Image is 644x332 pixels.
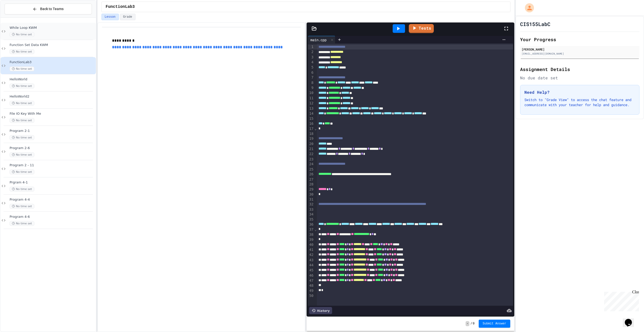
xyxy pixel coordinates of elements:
[10,101,34,106] span: No time set
[10,163,95,168] span: Program 2 - 11
[10,94,95,99] span: HelloWorld2
[10,84,34,88] span: No time set
[308,192,314,197] div: 30
[10,187,34,192] span: No time set
[10,129,95,133] span: Program 2-1
[308,55,314,60] div: 3
[314,227,317,231] span: Fold line
[308,126,314,131] div: 17
[308,44,314,50] div: 1
[473,322,474,326] span: 0
[10,215,95,219] span: Program 4-6
[483,322,506,326] span: Submit Answer
[10,32,34,37] span: No time set
[524,97,635,107] p: Switch to "Grade View" to access the chat feature and communicate with your teacher for help and ...
[308,217,314,222] div: 35
[308,222,314,227] div: 36
[470,322,472,326] span: /
[520,2,535,14] div: My Account
[308,197,314,202] div: 31
[308,106,314,111] div: 13
[308,202,314,207] div: 32
[308,172,314,177] div: 26
[10,43,95,47] span: Function Set Data KWM
[308,70,314,75] div: 6
[308,283,314,288] div: 48
[308,207,314,212] div: 33
[308,293,314,298] div: 50
[5,4,92,14] button: Back to Teams
[308,273,314,278] div: 46
[479,320,511,328] button: Submit Answer
[308,75,314,80] div: 7
[10,204,34,209] span: No time set
[308,247,314,252] div: 41
[308,65,314,70] div: 5
[466,321,469,326] span: -
[101,14,119,20] button: Lesson
[623,312,639,327] iframe: chat widget
[308,162,314,167] div: 24
[308,111,314,116] div: 14
[308,252,314,257] div: 42
[520,36,639,43] h2: Your Progress
[40,6,64,12] span: Back to Teams
[308,187,314,192] div: 29
[10,60,95,64] span: FunctionLab3
[308,80,314,85] div: 8
[10,152,34,157] span: No time set
[308,85,314,90] div: 9
[602,290,639,311] iframe: chat widget
[308,268,314,273] div: 45
[522,47,638,52] div: [PERSON_NAME]
[308,232,314,237] div: 38
[308,177,314,182] div: 27
[10,49,34,54] span: No time set
[10,112,95,116] span: File IO Key With Me
[10,170,34,174] span: No time set
[314,127,317,131] span: Fold line
[308,258,314,263] div: 43
[308,288,314,293] div: 49
[308,101,314,106] div: 12
[308,237,314,242] div: 39
[308,157,314,162] div: 23
[308,141,314,147] div: 20
[522,52,638,56] div: [EMAIL_ADDRESS][DOMAIN_NAME]
[308,242,314,247] div: 40
[520,66,639,73] h2: Assignment Details
[409,24,434,33] a: Tests
[10,221,34,226] span: No time set
[308,182,314,187] div: 28
[308,96,314,101] div: 11
[10,146,95,150] span: Program 2-6
[10,66,34,71] span: No time set
[308,50,314,55] div: 2
[308,147,314,152] div: 21
[308,121,314,126] div: 16
[106,4,135,10] span: FunctionLab3
[308,116,314,121] div: 15
[520,20,550,28] h1: CIS155LabC
[308,278,314,283] div: 47
[308,131,314,136] div: 18
[308,263,314,268] div: 44
[308,90,314,96] div: 10
[308,36,335,43] div: main.cpp
[308,212,314,217] div: 34
[10,118,34,123] span: No time set
[308,37,329,42] div: main.cpp
[520,75,639,81] div: No due date set
[10,180,95,185] span: Prgram 4-1
[10,198,95,202] span: Program 4-4
[2,2,35,32] div: Chat with us now!Close
[308,227,314,232] div: 37
[308,167,314,172] div: 25
[308,152,314,157] div: 22
[10,77,95,82] span: HelloWorld
[308,136,314,141] div: 19
[524,89,635,95] h3: Need Help?
[120,14,136,20] button: Grade
[308,60,314,65] div: 4
[10,26,95,30] span: While Loop KWM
